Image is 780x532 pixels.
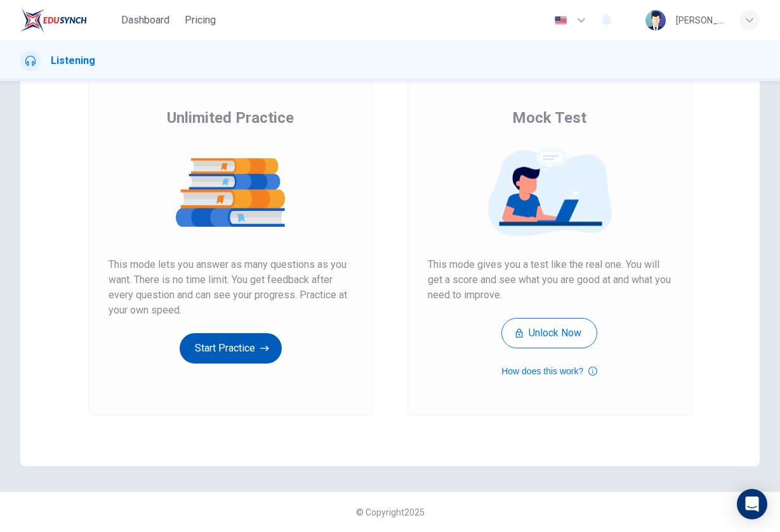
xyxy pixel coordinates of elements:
img: Profile picture [645,10,666,30]
img: EduSynch logo [20,8,87,33]
button: Unlock Now [501,318,597,348]
a: EduSynch logo [20,8,116,33]
button: Pricing [180,9,221,32]
span: © Copyright 2025 [356,507,425,517]
img: en [553,16,569,25]
span: Pricing [185,13,216,28]
button: How does this work? [501,364,597,379]
span: Unlimited Practice [167,108,294,128]
h1: Listening [51,53,95,68]
span: This mode lets you answer as many questions as you want. There is no time limit. You get feedback... [109,257,352,318]
span: Mock Test [512,108,586,128]
button: Dashboard [116,9,175,32]
span: This mode gives you a test like the real one. You will get a score and see what you are good at a... [428,257,671,303]
button: Start Practice [180,333,282,364]
span: Dashboard [121,13,169,28]
div: [PERSON_NAME] [676,13,724,28]
div: Open Intercom Messenger [737,489,767,519]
